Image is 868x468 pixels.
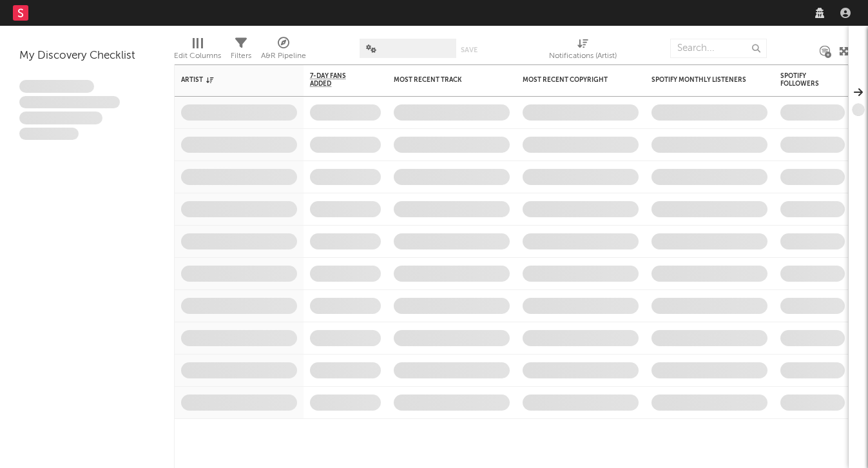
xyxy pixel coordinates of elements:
div: Filters [231,32,251,70]
span: Lorem ipsum dolor [19,80,94,93]
div: Spotify Followers [780,72,825,88]
button: Save [461,46,477,54]
div: A&R Pipeline [261,32,306,70]
div: Filters [231,48,251,64]
div: Artist [181,76,278,84]
div: Notifications (Artist) [549,32,617,70]
div: Edit Columns [174,32,221,70]
input: Search... [670,39,767,58]
span: Integer aliquet in purus et [19,96,120,109]
div: My Discovery Checklist [19,48,155,64]
div: Spotify Monthly Listeners [651,76,748,84]
span: Praesent ac interdum [19,112,102,124]
span: Aliquam viverra [19,128,79,141]
div: Most Recent Track [394,76,490,84]
div: A&R Pipeline [261,48,306,64]
span: 7-Day Fans Added [310,72,362,88]
div: Most Recent Copyright [523,76,619,84]
div: Notifications (Artist) [549,48,617,64]
div: Edit Columns [174,48,221,64]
